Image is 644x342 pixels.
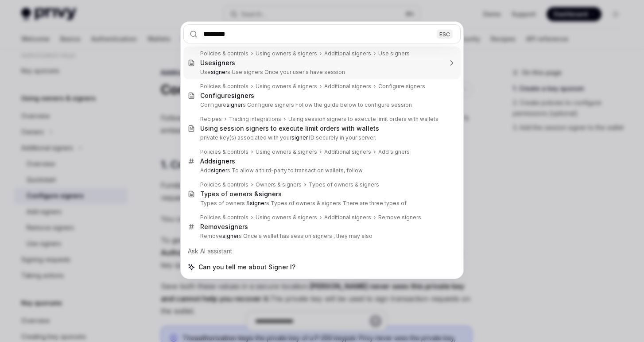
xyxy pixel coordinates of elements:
b: signer [225,223,244,230]
div: Use s [200,59,235,67]
div: Configure s [200,92,254,100]
b: signer I [291,134,310,141]
div: Types of owners & signers [309,181,379,188]
div: Policies & controls [200,181,248,188]
b: signer [226,101,243,108]
p: Configure s Configure signers Follow the guide below to configure session [200,101,442,109]
div: Remove signers [378,214,421,221]
span: Can you tell me about Signer I? [198,263,295,272]
div: Using owners & signers [256,148,317,155]
div: Using owners & signers [256,83,317,90]
div: Using session signers to execute limit orders with wallets [200,124,379,132]
p: private key(s) associated with your D securely in your server. [200,134,442,141]
b: signer [222,233,239,239]
div: Recipes [200,116,222,123]
div: Additional signers [324,83,371,90]
div: ESC [437,29,453,39]
div: Trading integrations [229,116,281,123]
div: Policies & controls [200,214,248,221]
div: Using owners & signers [256,50,317,57]
div: Add s [200,157,235,165]
div: Additional signers [324,148,371,155]
div: Using session signers to execute limit orders with wallets [288,116,438,123]
b: signer [211,69,227,75]
div: Owners & signers [256,181,302,188]
p: Use s Use signers Once your user's have session [200,69,442,76]
div: Configure signers [378,83,425,90]
b: signer [259,190,278,198]
div: Types of owners & s [200,190,282,198]
b: signer [212,157,232,165]
p: Types of owners & s Types of owners & signers There are three types of [200,200,442,207]
b: signer [250,200,266,206]
div: Policies & controls [200,83,248,90]
p: Add s To allow a third-party to transact on wallets, follow [200,167,442,174]
p: Remove s Once a wallet has session signers , they may also [200,233,442,240]
b: signer [211,167,227,174]
div: Add signers [378,148,410,155]
div: Remove s [200,223,248,231]
div: Policies & controls [200,50,248,57]
b: signer [212,59,232,66]
div: Additional signers [324,50,371,57]
div: Additional signers [324,214,371,221]
div: Policies & controls [200,148,248,155]
div: Using owners & signers [256,214,317,221]
div: Ask AI assistant [183,243,461,259]
div: Use signers [378,50,410,57]
b: signer [231,92,251,99]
